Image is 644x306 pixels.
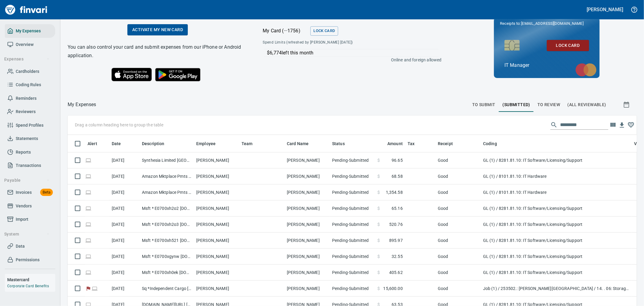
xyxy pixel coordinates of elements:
[284,152,330,168] td: [PERSON_NAME]
[505,62,589,69] p: IT Manager
[481,200,632,216] td: GL (1) / 8281.81.10: IT Software/Licensing/Support
[109,249,139,265] td: [DATE]
[377,221,380,227] span: $
[481,216,632,233] td: GL (1) / 8281.81.10: IT Software/Licensing/Support
[435,233,481,249] td: Good
[16,216,28,223] span: Import
[194,168,239,184] td: [PERSON_NAME]
[521,21,584,26] span: [EMAIL_ADDRESS][DOMAIN_NAME]
[40,189,53,196] span: Beta
[284,249,330,265] td: [PERSON_NAME]
[16,148,31,156] span: Reports
[284,216,330,233] td: [PERSON_NAME]
[109,265,139,281] td: [DATE]
[483,140,497,147] span: Coding
[330,152,375,168] td: Pending-Submitted
[377,253,380,259] span: $
[408,140,422,147] span: Tax
[2,54,52,65] button: Expenses
[5,239,55,253] a: Data
[194,200,239,216] td: [PERSON_NAME]
[139,184,194,200] td: Amazon Mktplace Pmts [DOMAIN_NAME][URL] WA
[16,162,41,169] span: Transactions
[481,265,632,281] td: GL (1) / 8281.81.10: IT Software/Licensing/Support
[284,265,330,281] td: [PERSON_NAME]
[4,2,49,17] img: Finvari
[392,253,403,259] span: 32.55
[387,140,403,147] span: Amount
[481,281,632,297] td: Job (1) / 253502.: [PERSON_NAME][GEOGRAPHIC_DATA] / 14. . 06: Storage Containers / 3: Material
[392,173,403,179] span: 68.58
[16,108,36,116] span: Reviewers
[568,101,606,109] span: (All Reviewable)
[267,49,438,57] p: $6,774 left this month
[109,200,139,216] td: [DATE]
[139,168,194,184] td: Amazon Mktplace Pmts [DOMAIN_NAME][URL] WA
[284,233,330,249] td: [PERSON_NAME]
[377,189,380,195] span: $
[139,216,194,233] td: Msft * E0700xh2o3 [DOMAIN_NAME] WA
[330,168,375,184] td: Pending-Submitted
[284,184,330,200] td: [PERSON_NAME]
[85,222,91,226] span: Online transaction
[481,152,632,168] td: GL (1) / 8281.81.10: IT Software/Licensing/Support
[389,237,403,243] span: 895.97
[481,249,632,265] td: GL (1) / 8281.81.10: IT Software/Licensing/Support
[5,78,55,92] a: Coding Rules
[88,140,97,147] span: Alert
[481,233,632,249] td: GL (1) / 8281.81.10: IT Software/Licensing/Support
[330,249,375,265] td: Pending-Submitted
[332,140,345,147] span: Status
[392,157,403,163] span: 96.65
[111,68,152,81] img: Download on the App Store
[5,213,55,226] a: Import
[5,159,55,172] a: Transactions
[392,205,403,211] span: 65.16
[5,38,55,51] a: Overview
[194,265,239,281] td: [PERSON_NAME]
[109,216,139,233] td: [DATE]
[587,6,623,13] h5: [PERSON_NAME]
[500,21,594,27] p: Receipts to:
[2,175,52,186] button: Payable
[435,281,481,297] td: Good
[194,233,239,249] td: [PERSON_NAME]
[617,121,626,130] button: Download Table
[287,140,309,147] span: Card Name
[139,249,194,265] td: Msft * E0700xgynw [DOMAIN_NAME] WA
[5,186,55,199] a: InvoicesBeta
[85,286,91,290] span: Flagged
[16,95,37,102] span: Reminders
[16,189,32,196] span: Invoices
[284,168,330,184] td: [PERSON_NAME]
[109,281,139,297] td: [DATE]
[139,233,194,249] td: Msft * E0700xh521 [DOMAIN_NAME] WA
[2,229,52,240] button: System
[284,200,330,216] td: [PERSON_NAME]
[5,24,55,38] a: My Expenses
[85,174,91,178] span: Online transaction
[7,276,55,283] h6: Mastercard
[5,199,55,213] a: Vendors
[626,120,636,129] button: Column choices favorited. Click to reset to default
[85,206,91,210] span: Online transaction
[537,101,560,109] span: To Review
[330,233,375,249] td: Pending-Submitted
[16,27,41,35] span: My Expenses
[152,65,204,85] img: Get it on Google Play
[109,152,139,168] td: [DATE]
[16,122,43,129] span: Spend Profiles
[435,200,481,216] td: Good
[585,5,625,14] button: [PERSON_NAME]
[481,184,632,200] td: GL (1) / 8101.81.10: IT Hardware
[263,27,308,34] p: My Card (···1756)
[330,200,375,216] td: Pending-Submitted
[5,65,55,78] a: Cardholders
[196,140,223,147] span: Employee
[377,269,380,275] span: $
[4,55,50,63] span: Expenses
[284,281,330,297] td: [PERSON_NAME]
[438,140,461,147] span: Receipt
[330,265,375,281] td: Pending-Submitted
